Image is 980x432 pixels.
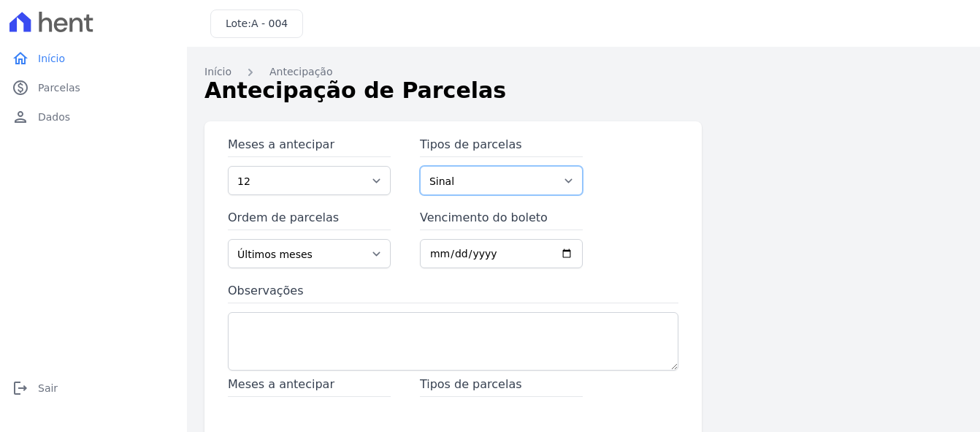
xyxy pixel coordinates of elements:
span: Sair [38,381,58,395]
h3: Lote: [226,16,288,31]
label: Observações [228,282,678,303]
a: paidParcelas [6,73,181,102]
i: home [12,50,29,67]
label: Tipos de parcelas [420,136,583,157]
label: Meses a antecipar [228,136,391,157]
h1: Antecipação de Parcelas [204,74,962,107]
span: Tipos de parcelas [420,376,583,397]
span: Meses a antecipar [228,376,391,397]
a: homeInício [6,44,181,73]
span: A - 004 [251,18,288,29]
a: logoutSair [6,374,181,403]
label: Ordem de parcelas [228,209,391,230]
nav: Breadcrumb [204,64,962,80]
i: logout [12,379,29,397]
a: Início [204,64,231,80]
span: Dados [38,110,70,124]
span: Parcelas [38,80,80,95]
i: paid [12,79,29,96]
a: personDados [6,102,181,132]
span: Início [38,51,65,66]
a: Antecipação [269,64,332,80]
i: person [12,108,29,126]
label: Vencimento do boleto [420,209,583,230]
